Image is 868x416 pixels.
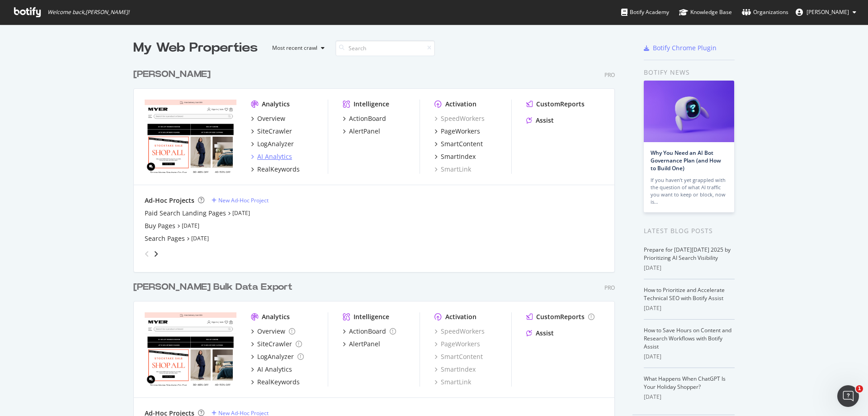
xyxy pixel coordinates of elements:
a: AI Analytics [251,365,292,374]
a: SmartLink [434,378,471,387]
a: PageWorkers [434,339,480,349]
div: ActionBoard [349,327,386,336]
a: AlertPanel [343,339,380,349]
div: CustomReports [536,312,585,321]
a: Why You Need an AI Bot Governance Plan (and How to Build One) [651,149,721,172]
div: Latest Blog Posts [644,226,735,236]
div: Analytics [262,312,290,321]
div: SiteCrawler [257,127,292,136]
div: LogAnalyzer [257,139,294,148]
img: Why You Need an AI Bot Governance Plan (and How to Build One) [644,81,734,142]
a: Botify Chrome Plugin [644,43,717,53]
a: RealKeywords [251,378,300,387]
img: myer.com.au [145,100,236,173]
a: Buy Pages [145,221,175,230]
a: [PERSON_NAME] [133,68,214,81]
div: [PERSON_NAME] Bulk Data Export [133,281,292,294]
div: AlertPanel [349,127,380,136]
a: SpeedWorkers [434,327,485,336]
div: Assist [536,329,554,338]
a: Assist [526,329,554,338]
a: Prepare for [DATE][DATE] 2025 by Prioritizing AI Search Visibility [644,246,731,262]
a: New Ad-Hoc Project [212,196,269,204]
a: Overview [251,114,285,123]
a: AI Analytics [251,152,292,161]
div: AI Analytics [257,365,292,374]
div: angle-left [141,247,153,261]
div: RealKeywords [257,378,300,387]
div: Organizations [742,8,788,17]
a: [DATE] [232,209,250,217]
div: LogAnalyzer [257,352,294,361]
div: Pro [604,284,615,292]
div: RealKeywords [257,165,300,174]
a: RealKeywords [251,165,300,174]
div: SmartContent [441,139,483,148]
a: Assist [526,116,554,125]
div: Overview [257,114,285,123]
div: ActionBoard [349,114,386,123]
div: Intelligence [354,100,389,109]
a: Paid Search Landing Pages [145,209,226,218]
div: CustomReports [536,100,585,109]
div: AI Analytics [257,152,292,161]
div: If you haven’t yet grappled with the question of what AI traffic you want to keep or block, now is… [651,177,727,206]
div: Knowledge Base [679,8,732,17]
div: Ad-Hoc Projects [145,196,194,205]
button: Most recent crawl [265,41,328,55]
a: LogAnalyzer [251,139,294,148]
a: SmartContent [434,352,483,361]
div: [DATE] [644,304,735,312]
img: myersecondary.com [145,312,236,386]
div: Botify news [644,67,735,77]
div: [DATE] [644,393,735,401]
span: 1 [856,385,863,392]
a: CustomReports [526,100,585,109]
a: SiteCrawler [251,339,302,349]
input: Search [335,40,435,56]
iframe: Intercom live chat [837,385,859,407]
a: [DATE] [191,234,209,242]
div: Overview [257,327,285,336]
div: SmartIndex [441,152,476,161]
a: [PERSON_NAME] Bulk Data Export [133,281,296,294]
div: [DATE] [644,264,735,272]
div: Pro [604,71,615,79]
div: My Web Properties [133,39,258,57]
div: New Ad-Hoc Project [218,196,269,204]
a: LogAnalyzer [251,352,304,361]
div: Botify Chrome Plugin [653,43,717,53]
a: Overview [251,327,295,336]
span: Jadon Stewart [807,8,849,16]
a: SiteCrawler [251,127,292,136]
div: Analytics [262,100,290,109]
a: ActionBoard [343,327,396,336]
a: What Happens When ChatGPT Is Your Holiday Shopper? [644,375,726,391]
a: Search Pages [145,234,185,243]
a: AlertPanel [343,127,380,136]
div: Activation [445,100,476,109]
div: PageWorkers [441,127,480,136]
span: Welcome back, [PERSON_NAME] ! [47,9,129,16]
a: How to Save Hours on Content and Research Workflows with Botify Assist [644,326,731,350]
a: [DATE] [182,222,199,230]
div: AlertPanel [349,339,380,349]
a: SmartLink [434,165,471,174]
div: Intelligence [354,312,389,321]
a: How to Prioritize and Accelerate Technical SEO with Botify Assist [644,286,725,302]
div: Assist [536,116,554,125]
a: ActionBoard [343,114,386,123]
button: [PERSON_NAME] [788,5,863,19]
a: SmartContent [434,139,483,148]
a: SpeedWorkers [434,114,485,123]
div: [DATE] [644,353,735,361]
div: [PERSON_NAME] [133,68,211,81]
